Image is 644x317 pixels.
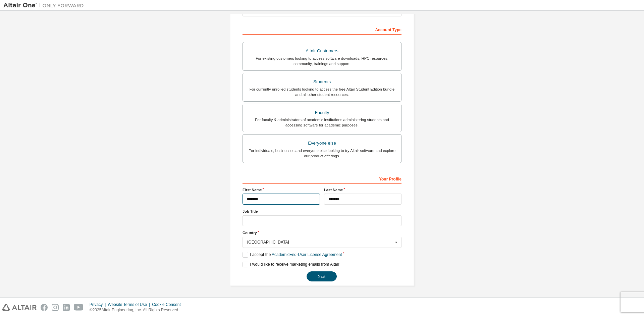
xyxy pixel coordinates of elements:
[243,230,401,235] label: Country
[247,108,397,117] div: Faculty
[108,302,152,307] div: Website Terms of Use
[63,304,70,311] img: linkedin.svg
[243,262,339,267] label: I would like to receive marketing emails from Altair
[41,304,48,311] img: facebook.svg
[90,302,108,307] div: Privacy
[324,187,401,193] label: Last Name
[307,271,337,281] button: Next
[243,209,401,214] label: Job Title
[247,148,397,159] div: For individuals, businesses and everyone else looking to try Altair software and explore our prod...
[243,173,401,184] div: Your Profile
[247,56,397,66] div: For existing customers looking to access software downloads, HPC resources, community, trainings ...
[247,46,397,56] div: Altair Customers
[247,77,397,87] div: Students
[74,304,84,311] img: youtube.svg
[90,307,185,313] p: © 2025 Altair Engineering, Inc. All Rights Reserved.
[247,139,397,148] div: Everyone else
[247,87,397,97] div: For currently enrolled students looking to access the free Altair Student Edition bundle and all ...
[243,24,401,35] div: Account Type
[152,302,184,307] div: Cookie Consent
[2,304,37,311] img: altair_logo.svg
[243,187,320,193] label: First Name
[243,252,342,258] label: I accept the
[3,2,87,9] img: Altair One
[272,252,342,257] a: Academic End-User License Agreement
[52,304,59,311] img: instagram.svg
[247,117,397,128] div: For faculty & administrators of academic institutions administering students and accessing softwa...
[247,240,393,244] div: [GEOGRAPHIC_DATA]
